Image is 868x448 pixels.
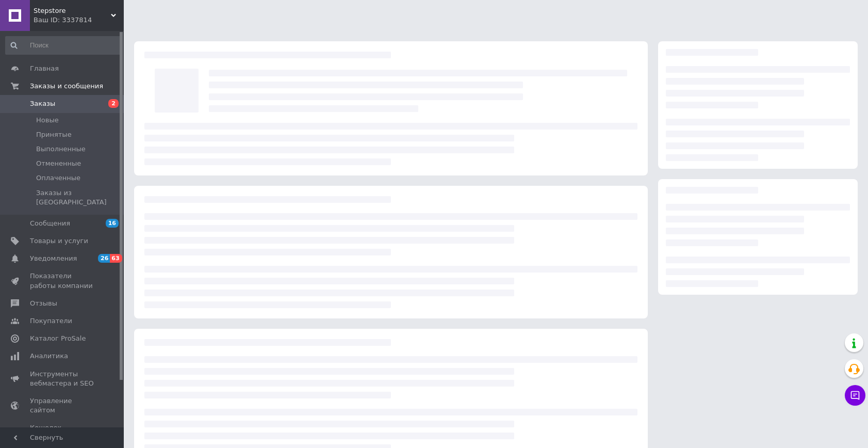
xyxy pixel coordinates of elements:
[36,173,80,183] span: Оплаченные
[30,64,59,73] span: Главная
[108,99,119,108] span: 2
[36,116,59,125] span: Новые
[30,271,95,290] span: Показатели работы компании
[36,188,120,207] span: Заказы из [GEOGRAPHIC_DATA]
[34,15,124,25] div: Ваш ID: 3337814
[36,159,81,168] span: Отмененные
[30,351,68,361] span: Аналитика
[30,316,72,326] span: Покупатели
[36,145,86,154] span: Выполненные
[30,219,70,228] span: Сообщения
[36,130,72,139] span: Принятые
[30,236,88,246] span: Товары и услуги
[5,36,121,55] input: Поиск
[30,370,95,388] span: Инструменты вебмастера и SEO
[30,396,95,415] span: Управление сайтом
[110,254,122,263] span: 63
[30,82,103,91] span: Заказы и сообщения
[30,254,77,263] span: Уведомления
[845,385,865,406] button: Чат с покупателем
[34,6,111,15] span: Stepstore
[30,299,57,308] span: Отзывы
[30,334,86,343] span: Каталог ProSale
[98,254,110,263] span: 26
[30,99,55,108] span: Заказы
[106,219,119,228] span: 16
[30,423,95,442] span: Кошелек компании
